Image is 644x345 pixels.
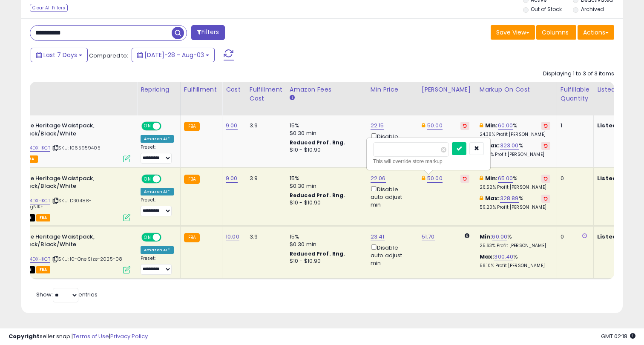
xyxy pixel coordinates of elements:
b: Listed Price: [597,174,636,182]
div: seller snap | | [9,333,148,341]
a: B094DXHKCT [20,197,50,204]
label: Archived [581,6,604,13]
a: 22.15 [371,121,384,130]
div: % [480,195,550,210]
div: 15% [290,122,360,129]
div: % [480,253,550,269]
span: [DATE]-28 - Aug-03 [144,51,204,59]
span: OFF [160,233,174,241]
div: Amazon AI * [141,246,174,254]
small: Amazon Fees. [290,94,295,102]
strong: Copyright [9,332,40,340]
th: The percentage added to the cost of goods (COGS) that forms the calculator for Min & Max prices. [476,82,557,115]
b: Nike Heritage Waistpack, Black/Black/White [22,233,125,251]
label: Out of Stock [531,6,562,13]
small: FBA [184,175,200,184]
span: FBA [36,266,51,273]
a: 50.00 [427,121,443,130]
b: Nike Heritage Waistpack, Black/Black/White [22,175,125,193]
b: Max: [480,253,494,261]
a: 300.40 [494,253,513,261]
span: FBA [36,214,51,221]
b: Min: [480,233,492,241]
button: Filters [191,25,224,40]
div: $10 - $10.90 [290,258,360,265]
span: | SKU: 1065959405 [52,144,101,151]
div: 0 [561,175,587,182]
div: Disable auto adjust min [371,243,411,267]
div: 1 [561,122,587,129]
b: Listed Price: [597,121,636,129]
a: 9.00 [226,174,238,183]
span: Show: entries [36,290,98,299]
span: ON [142,233,153,241]
span: Last 7 Days [43,51,77,59]
div: Preset: [141,197,174,216]
span: All listings that are unavailable for purchase on Amazon for any reason other than out-of-stock [3,266,35,273]
div: 3.9 [250,175,279,182]
b: Reduced Prof. Rng. [290,250,345,257]
b: Min: [485,174,498,182]
span: OFF [160,123,174,130]
div: [PERSON_NAME] [422,85,472,94]
div: Markup on Cost [480,85,553,94]
div: $10 - $10.90 [290,199,360,207]
a: Terms of Use [73,332,109,340]
button: Columns [536,25,576,40]
div: ASIN: [3,122,130,161]
div: Amazon Fees [290,85,363,94]
button: Save View [491,25,535,40]
div: Repricing [141,85,177,94]
a: B094DXHKCT [20,144,50,152]
div: Fulfillable Quantity [561,85,590,103]
div: Preset: [141,256,174,275]
p: 24.38% Profit [PERSON_NAME] [480,132,550,138]
span: Compared to: [89,52,128,60]
a: 9.00 [226,121,238,130]
p: 58.14% Profit [PERSON_NAME] [480,152,550,158]
div: Amazon AI * [141,188,174,195]
span: ON [142,123,153,130]
div: ASIN: [3,233,130,273]
a: 22.06 [371,174,386,183]
button: Actions [578,25,614,40]
div: 3.9 [250,122,279,129]
a: B094DXHKCT [20,256,50,263]
b: Listed Price: [597,233,636,241]
b: Reduced Prof. Rng. [290,192,345,199]
div: % [480,122,550,138]
div: % [480,233,550,249]
div: 3.9 [250,233,279,241]
div: This will override store markup [373,157,484,166]
b: Max: [485,141,500,149]
p: 59.20% Profit [PERSON_NAME] [480,204,550,210]
div: Cost [226,85,242,94]
div: 15% [290,175,360,182]
div: $0.30 min [290,182,360,190]
button: [DATE]-28 - Aug-03 [132,48,215,62]
small: FBA [184,233,200,242]
div: Disable auto adjust min [371,132,411,156]
div: Clear All Filters [30,4,68,12]
span: Columns [542,28,569,37]
div: Title [0,85,133,94]
a: 60.00 [498,121,513,130]
a: 50.00 [427,174,443,183]
b: Max: [485,194,500,202]
p: 58.10% Profit [PERSON_NAME] [480,263,550,269]
small: FBA [184,122,200,131]
div: Preset: [141,144,174,164]
p: 26.52% Profit [PERSON_NAME] [480,184,550,190]
span: | SKU: 10-One Size-2025-08 [52,256,122,262]
span: 2025-08-11 02:18 GMT [601,332,635,340]
b: Reduced Prof. Rng. [290,139,345,146]
span: ON [142,175,153,182]
a: Privacy Policy [110,332,148,340]
span: OFF [160,175,174,182]
b: Nike Heritage Waistpack, Black/Black/White [22,122,125,140]
b: Min: [485,121,498,129]
a: 65.00 [498,174,513,183]
a: 23.41 [371,233,385,241]
div: Fulfillment Cost [250,85,282,103]
div: $10 - $10.90 [290,147,360,154]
